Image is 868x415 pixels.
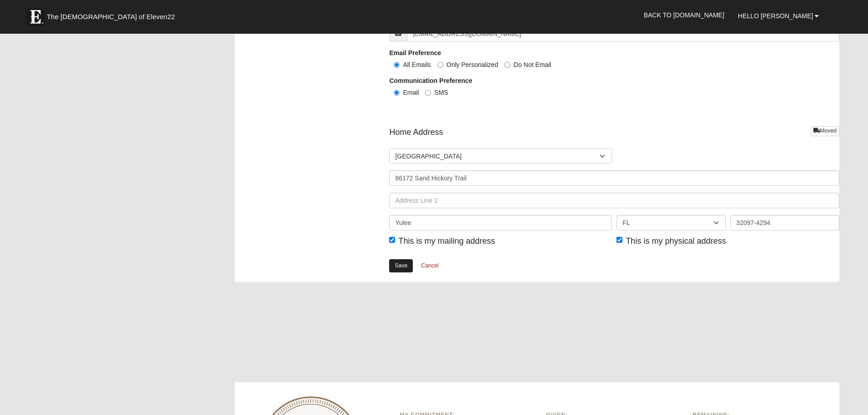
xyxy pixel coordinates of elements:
[389,76,472,85] label: Communication Preference
[26,8,45,26] img: Eleven22 logo
[403,89,419,96] span: Email
[731,5,826,27] a: Hello [PERSON_NAME]
[389,193,839,208] input: Address Line 2
[389,237,395,243] input: This is my mailing address
[626,236,726,246] span: This is my physical address
[425,90,431,96] input: SMS
[616,237,622,243] input: This is my physical address
[394,62,400,68] input: All Emails
[730,215,839,231] input: Zip
[637,4,731,26] a: Back to [DOMAIN_NAME]
[415,259,444,273] a: Cancel
[22,3,204,26] a: The [DEMOGRAPHIC_DATA] of Eleven22
[389,126,443,138] span: Home Address
[811,126,840,136] a: Moved
[389,48,441,57] label: Email Preference
[434,89,448,96] span: SMS
[389,259,413,272] a: Save
[394,90,400,96] input: Email
[395,149,600,164] span: [GEOGRAPHIC_DATA]
[403,61,431,68] span: All Emails
[389,170,839,186] input: Address Line 1
[398,236,495,246] span: This is my mailing address
[738,12,813,20] span: Hello [PERSON_NAME]
[504,62,510,68] input: Do Not Email
[47,12,175,21] span: The [DEMOGRAPHIC_DATA] of Eleven22
[447,61,498,68] span: Only Personalized
[437,62,443,68] input: Only Personalized
[514,61,551,68] span: Do Not Email
[389,215,612,231] input: City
